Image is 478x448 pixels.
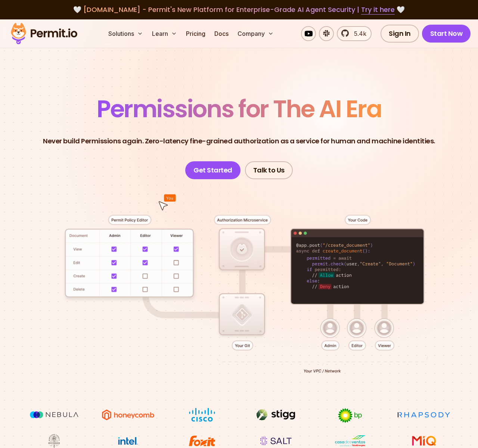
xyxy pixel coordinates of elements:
[149,26,180,41] button: Learn
[26,408,82,422] img: Nebula
[396,408,452,422] img: Rhapsody Health
[381,25,419,43] a: Sign In
[361,5,395,15] a: Try it here
[211,26,232,41] a: Docs
[245,161,293,179] a: Talk to Us
[18,4,460,15] div: 🤍 🤍
[337,26,372,41] a: 5.4k
[248,434,304,448] img: salt
[174,408,230,422] img: Cisco
[26,434,82,448] img: Maricopa County Recorder\'s Office
[248,408,304,422] img: Stigg
[43,136,435,146] p: Never build Permissions again. Zero-latency fine-grained authorization as a service for human and...
[105,26,146,41] button: Solutions
[7,21,81,46] img: Permit logo
[100,434,156,448] img: Intel
[399,435,449,447] img: MIQ
[422,25,471,43] a: Start Now
[100,408,156,422] img: Honeycomb
[235,26,277,41] button: Company
[185,161,240,179] a: Get Started
[174,434,230,448] img: Foxit
[183,26,208,41] a: Pricing
[322,408,378,423] img: bp
[97,92,381,125] span: Permissions for The AI Era
[350,29,366,38] span: 5.4k
[322,434,378,448] img: Casa dos Ventos
[83,5,395,14] span: [DOMAIN_NAME] - Permit's New Platform for Enterprise-Grade AI Agent Security |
